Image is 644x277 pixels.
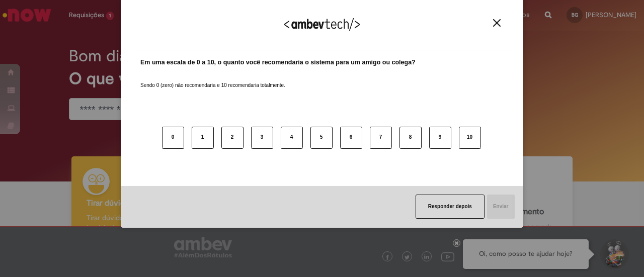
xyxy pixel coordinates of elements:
button: 5 [310,127,333,149]
button: 7 [370,127,392,149]
button: 10 [459,127,481,149]
button: 4 [281,127,303,149]
button: 1 [192,127,214,149]
button: 9 [429,127,451,149]
button: Responder depois [416,195,485,219]
label: Sendo 0 (zero) não recomendaria e 10 recomendaria totalmente. [140,70,285,89]
button: 8 [399,127,422,149]
button: 2 [221,127,244,149]
img: Logo Ambevtech [284,18,360,31]
label: Em uma escala de 0 a 10, o quanto você recomendaria o sistema para um amigo ou colega? [140,58,416,67]
img: Close [493,19,501,27]
button: 3 [251,127,273,149]
button: Close [490,19,504,27]
button: 6 [340,127,362,149]
button: 0 [162,127,184,149]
